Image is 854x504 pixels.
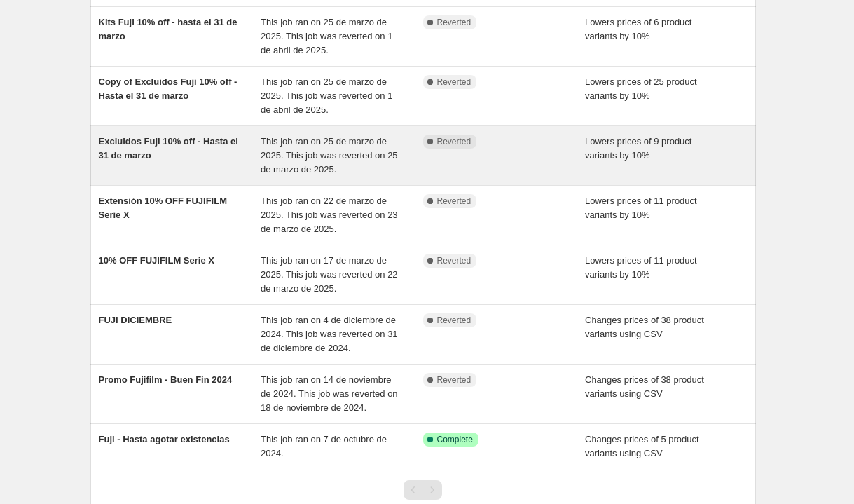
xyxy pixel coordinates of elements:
[261,76,392,115] span: This job ran on 25 de marzo de 2025. This job was reverted on 1 de abril de 2025.
[261,255,398,294] span: This job ran on 17 de marzo de 2025. This job was reverted on 22 de marzo de 2025.
[99,315,172,325] span: FUJI DICIEMBRE
[437,17,471,28] span: Reverted
[585,374,704,399] span: Changes prices of 38 product variants using CSV
[437,196,471,207] span: Reverted
[261,17,392,55] span: This job ran on 25 de marzo de 2025. This job was reverted on 1 de abril de 2025.
[261,196,398,234] span: This job ran on 22 de marzo de 2025. This job was reverted on 23 de marzo de 2025.
[585,255,697,280] span: Lowers prices of 11 product variants by 10%
[585,136,691,161] span: Lowers prices of 9 product variants by 10%
[99,17,237,41] span: Kits Fuji 10% off - hasta el 31 de marzo
[585,76,697,101] span: Lowers prices of 25 product variants by 10%
[437,136,471,147] span: Reverted
[99,434,230,444] span: Fuji - Hasta agotar existencias
[437,315,471,326] span: Reverted
[585,434,699,458] span: Changes prices of 5 product variants using CSV
[99,136,238,161] span: Excluidos Fuji 10% off - Hasta el 31 de marzo
[99,255,214,266] span: 10% OFF FUJIFILM Serie X
[585,17,691,41] span: Lowers prices of 6 product variants by 10%
[261,136,398,175] span: This job ran on 25 de marzo de 2025. This job was reverted on 25 de marzo de 2025.
[437,434,473,445] span: Complete
[585,315,704,339] span: Changes prices of 38 product variants using CSV
[99,76,237,101] span: Copy of Excluidos Fuji 10% off - Hasta el 31 de marzo
[437,76,471,88] span: Reverted
[261,374,398,413] span: This job ran on 14 de noviembre de 2024. This job was reverted on 18 de noviembre de 2024.
[404,480,442,500] nav: Pagination
[261,315,398,353] span: This job ran on 4 de diciembre de 2024. This job was reverted on 31 de diciembre de 2024.
[99,374,233,385] span: Promo Fujifilm - Buen Fin 2024
[261,434,387,458] span: This job ran on 7 de octubre de 2024.
[437,374,471,386] span: Reverted
[585,196,697,220] span: Lowers prices of 11 product variants by 10%
[437,255,471,266] span: Reverted
[99,196,227,220] span: Extensión 10% OFF FUJIFILM Serie X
